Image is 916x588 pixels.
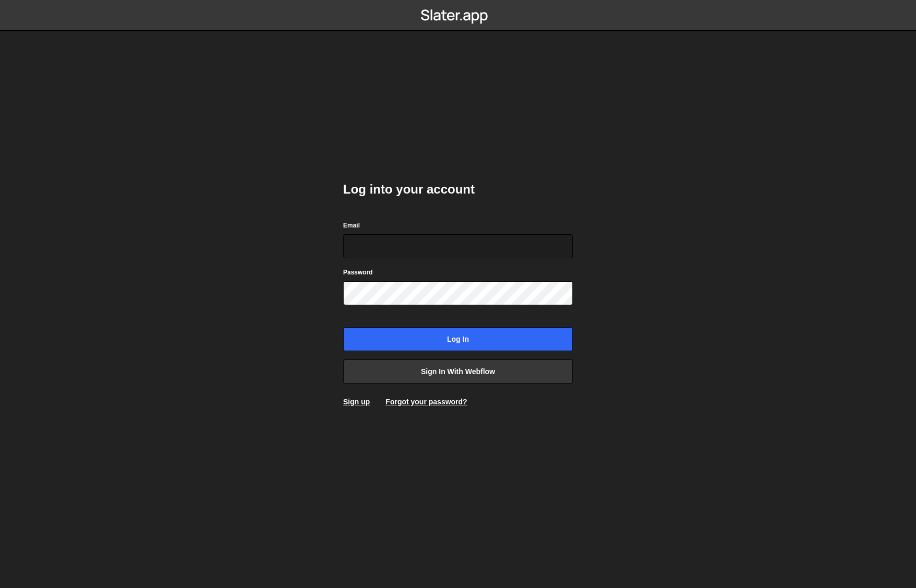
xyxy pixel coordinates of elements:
[343,220,360,231] label: Email
[385,398,467,406] a: Forgot your password?
[343,267,373,278] label: Password
[343,359,573,383] a: Sign in with Webflow
[343,181,573,198] h2: Log into your account
[343,327,573,351] input: Log in
[343,398,370,406] a: Sign up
